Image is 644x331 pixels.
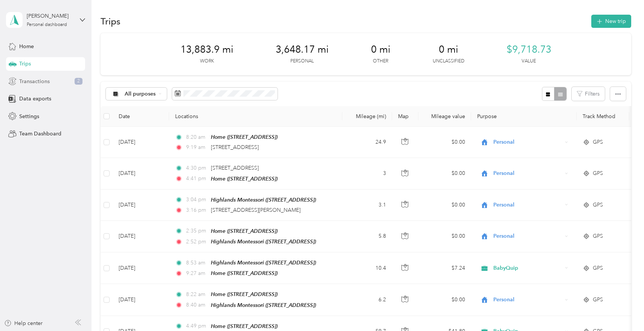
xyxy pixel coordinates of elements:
span: [STREET_ADDRESS] [211,144,259,150]
span: 8:20 am [186,133,208,141]
span: Home ([STREET_ADDRESS]) [211,291,278,297]
span: Personal [493,232,562,240]
td: $0.00 [418,284,471,316]
th: Mileage value [418,106,471,127]
td: [DATE] [113,221,169,252]
td: [DATE] [113,158,169,189]
button: New trip [591,15,631,28]
td: 10.4 [342,252,392,284]
span: 2 [75,78,82,85]
th: Mileage (mi) [342,106,392,127]
th: Track Method [577,106,629,127]
span: 0 mi [439,44,458,56]
span: 9:19 am [186,143,208,152]
span: Personal [493,201,562,209]
span: GPS [593,296,603,304]
td: [DATE] [113,252,169,284]
span: [STREET_ADDRESS][PERSON_NAME] [211,207,301,213]
td: 6.2 [342,284,392,316]
span: Personal [493,296,562,304]
td: $0.00 [418,221,471,252]
th: Map [392,106,418,127]
span: BabyQuip [493,264,562,272]
td: 24.9 [342,127,392,158]
td: [DATE] [113,190,169,221]
span: All purposes [125,91,156,97]
span: Home ([STREET_ADDRESS]) [211,228,278,234]
p: Other [373,58,388,65]
span: Settings [19,112,39,120]
span: 8:53 am [186,259,208,267]
td: $0.00 [418,190,471,221]
span: Personal [493,169,562,178]
span: Home ([STREET_ADDRESS]) [211,134,278,140]
span: 3:04 pm [186,196,208,204]
th: Locations [169,106,342,127]
span: 3:16 pm [186,206,208,214]
div: Personal dashboard [27,23,67,27]
td: [DATE] [113,127,169,158]
span: 2:35 pm [186,227,208,235]
span: Personal [493,138,562,146]
span: GPS [593,201,603,209]
span: Trips [19,60,31,68]
span: Transactions [19,77,50,85]
div: [PERSON_NAME] [27,12,74,20]
span: 8:22 am [186,290,208,299]
td: $0.00 [418,127,471,158]
iframe: Everlance-gr Chat Button Frame [602,289,644,331]
th: Date [113,106,169,127]
span: 4:41 pm [186,175,208,183]
p: Personal [290,58,314,65]
th: Purpose [471,106,577,127]
span: Team Dashboard [19,130,61,138]
button: Help center [4,319,43,327]
span: 2:52 pm [186,238,208,246]
span: Home ([STREET_ADDRESS]) [211,323,278,329]
span: Home ([STREET_ADDRESS]) [211,270,278,276]
span: [STREET_ADDRESS] [211,165,259,171]
span: Highlands Montessori ([STREET_ADDRESS]) [211,302,316,308]
span: Home ([STREET_ADDRESS]) [211,176,278,182]
span: 8:40 am [186,301,208,309]
span: 3,648.17 mi [276,44,329,56]
span: 0 mi [371,44,391,56]
td: 3 [342,158,392,189]
td: 5.8 [342,221,392,252]
span: GPS [593,169,603,178]
span: 13,883.9 mi [180,44,233,56]
h1: Trips [101,17,121,25]
span: GPS [593,138,603,146]
span: $9,718.73 [507,44,551,56]
td: $7.24 [418,252,471,284]
span: Data exports [19,95,51,103]
td: [DATE] [113,284,169,316]
td: 3.1 [342,190,392,221]
span: Highlands Montessori ([STREET_ADDRESS]) [211,197,316,203]
span: GPS [593,232,603,240]
td: $0.00 [418,158,471,189]
p: Value [522,58,536,65]
p: Unclassified [433,58,464,65]
span: Home [19,43,34,50]
span: Highlands Montessori ([STREET_ADDRESS]) [211,238,316,244]
button: Filters [572,87,605,101]
span: Highlands Montessori ([STREET_ADDRESS]) [211,260,316,266]
p: Work [200,58,214,65]
span: 4:49 pm [186,322,208,330]
span: 9:27 am [186,269,208,278]
span: 4:30 pm [186,164,208,172]
span: GPS [593,264,603,272]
